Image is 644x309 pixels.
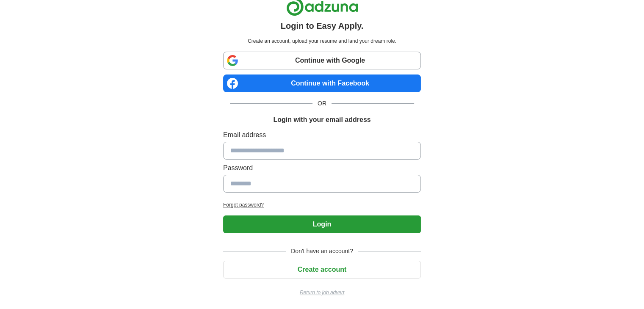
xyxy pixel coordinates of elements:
h1: Login with your email address [273,115,370,125]
a: Create account [223,266,421,273]
span: Don't have an account? [286,247,358,256]
span: OR [312,99,332,108]
p: Create an account, upload your resume and land your dream role. [225,37,419,45]
h1: Login to Easy Apply. [281,19,364,32]
a: Return to job advert [223,289,421,296]
button: Create account [223,261,421,279]
a: Continue with Google [223,52,421,69]
label: Password [223,163,421,173]
label: Email address [223,130,421,140]
button: Login [223,215,421,233]
a: Continue with Facebook [223,74,421,92]
a: Forgot password? [223,201,421,209]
